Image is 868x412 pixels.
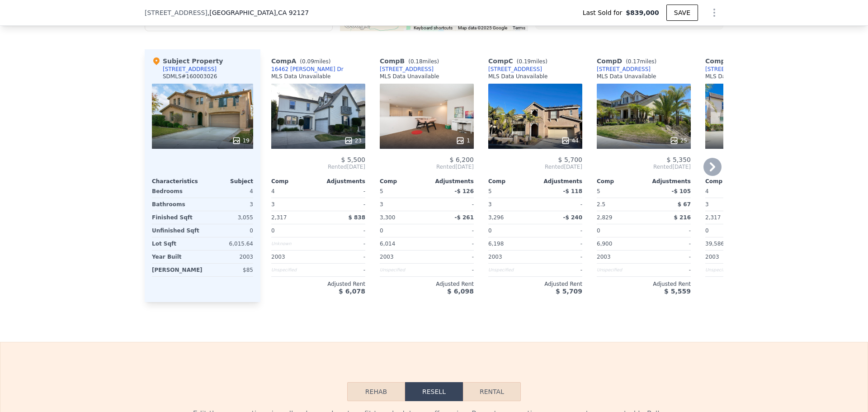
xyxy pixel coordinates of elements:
[454,188,474,194] span: -$ 126
[644,178,691,185] div: Adjustments
[558,156,582,163] span: $ 5,700
[203,178,253,185] div: Subject
[671,188,691,194] span: -$ 105
[488,178,535,185] div: Comp
[488,198,533,211] div: 3
[152,178,203,185] div: Characteristics
[646,237,691,250] div: -
[519,58,531,65] span: 0.19
[302,58,314,65] span: 0.09
[488,241,504,247] span: 6,198
[271,227,275,234] span: 0
[380,198,425,211] div: 3
[347,382,405,401] button: Rehab
[339,288,365,295] span: $ 6,078
[320,237,365,250] div: -
[488,227,492,234] span: 0
[271,264,316,276] div: Unspecified
[380,241,395,247] span: 6,014
[488,163,582,170] span: Rented [DATE]
[597,251,642,263] div: 2003
[705,241,724,247] span: 39,586
[152,211,201,224] div: Finished Sqft
[344,136,362,145] div: 23
[705,264,750,276] div: Unspecified
[429,251,474,263] div: -
[705,57,768,66] div: Comp E
[488,214,504,221] span: 3,296
[678,201,691,208] span: $ 67
[296,58,334,65] span: ( miles)
[380,280,474,288] div: Adjusted Rent
[488,66,542,73] a: [STREET_ADDRESS]
[320,185,365,198] div: -
[271,237,316,250] div: Unknown
[597,66,651,73] a: [STREET_ADDRESS]
[204,237,253,250] div: 6,015.64
[537,224,582,237] div: -
[380,214,395,221] span: 3,300
[271,66,344,73] a: 16462 [PERSON_NAME] Dr
[537,198,582,211] div: -
[427,178,474,185] div: Adjustments
[204,211,253,224] div: 3,055
[320,251,365,263] div: -
[488,280,582,288] div: Adjusted Rent
[556,288,582,295] span: $ 5,709
[152,224,201,237] div: Unfinished Sqft
[271,57,334,66] div: Comp A
[145,8,208,17] span: [STREET_ADDRESS]
[705,227,709,234] span: 0
[152,251,201,263] div: Year Built
[597,73,656,80] div: MLS Data Unavailable
[670,136,687,145] div: 25
[271,214,287,221] span: 2,317
[163,66,217,73] div: [STREET_ADDRESS]
[271,188,275,194] span: 4
[320,198,365,211] div: -
[537,237,582,250] div: -
[705,73,765,80] div: MLS Data Unavailable
[206,264,253,276] div: $85
[488,264,533,276] div: Unspecified
[488,251,533,263] div: 2003
[705,251,750,263] div: 2003
[318,178,365,185] div: Adjustments
[674,214,691,221] span: $ 216
[597,214,612,221] span: 2,829
[705,66,799,73] a: [STREET_ADDRESS][PERSON_NAME]
[488,188,492,194] span: 5
[380,251,425,263] div: 2003
[204,198,253,211] div: 3
[429,237,474,250] div: -
[204,251,253,263] div: 2003
[447,288,474,295] span: $ 6,098
[271,178,318,185] div: Comp
[450,156,474,163] span: $ 6,200
[646,264,691,276] div: -
[513,58,551,65] span: ( miles)
[204,224,253,237] div: 0
[563,188,582,194] span: -$ 118
[622,58,660,65] span: ( miles)
[429,224,474,237] div: -
[597,163,691,170] span: Rented [DATE]
[380,57,443,66] div: Comp B
[646,251,691,263] div: -
[271,280,365,288] div: Adjusted Rent
[341,156,365,163] span: $ 5,500
[664,288,691,295] span: $ 5,559
[152,57,223,66] div: Subject Property
[152,198,201,211] div: Bathrooms
[535,178,582,185] div: Adjustments
[380,163,474,170] span: Rented [DATE]
[380,66,434,73] div: [STREET_ADDRESS]
[561,136,579,145] div: 44
[380,73,439,80] div: MLS Data Unavailable
[208,8,309,17] span: , [GEOGRAPHIC_DATA]
[705,280,799,288] div: Adjusted Rent
[597,280,691,288] div: Adjusted Rent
